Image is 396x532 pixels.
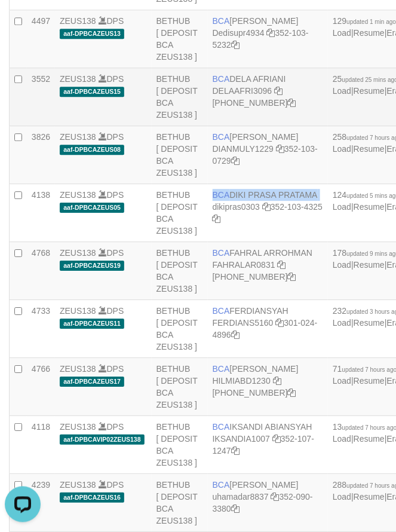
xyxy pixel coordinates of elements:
span: BCA [213,480,230,490]
a: Load [333,434,351,444]
a: Resume [354,202,385,212]
a: ZEUS138 [60,364,96,374]
a: Copy 5665095158 to clipboard [288,272,296,282]
a: Dedisupr4934 [213,28,265,38]
td: DPS [55,184,152,242]
td: BETHUB [ DEPOSIT BCA ZEUS138 ] [152,358,208,416]
td: DPS [55,416,152,474]
span: BCA [213,422,230,432]
a: FAHRALAR0831 [213,260,275,270]
td: [PERSON_NAME] 352-090-3380 [208,474,328,532]
td: BETHUB [ DEPOSIT BCA ZEUS138 ] [152,416,208,474]
a: Resume [354,144,385,154]
td: 4118 [27,416,55,474]
span: aaf-DPBCAZEUS05 [60,203,124,213]
span: aaf-DPBCAZEUS11 [60,319,124,329]
span: aaf-DPBCAZEUS16 [60,493,124,503]
a: DIANMULY1229 [213,144,274,154]
td: BETHUB [ DEPOSIT BCA ZEUS138 ] [152,474,208,532]
td: DPS [55,68,152,126]
td: BETHUB [ DEPOSIT BCA ZEUS138 ] [152,300,208,358]
td: 4768 [27,242,55,300]
a: Copy 3010244896 to clipboard [231,330,240,340]
td: BETHUB [ DEPOSIT BCA ZEUS138 ] [152,68,208,126]
a: ZEUS138 [60,16,96,26]
a: Resume [354,260,385,270]
button: Open LiveChat chat widget [5,5,41,41]
td: 4766 [27,358,55,416]
a: DELAAFRI3096 [213,86,272,96]
a: Resume [354,28,385,38]
td: 4497 [27,10,55,68]
span: BCA [213,16,230,26]
span: BCA [213,306,230,316]
a: IKSANDIA1007 [213,434,271,444]
td: BETHUB [ DEPOSIT BCA ZEUS138 ] [152,184,208,242]
a: ZEUS138 [60,190,96,200]
td: DPS [55,242,152,300]
span: aaf-DPBCAZEUS19 [60,261,124,271]
a: ZEUS138 [60,306,96,316]
a: Copy 3521034325 to clipboard [213,214,221,224]
a: Copy 3521071247 to clipboard [231,446,240,455]
a: Copy uhamadar8837 to clipboard [271,492,280,502]
a: Load [333,86,351,96]
a: Copy HILMIABD1230 to clipboard [273,376,281,386]
a: Resume [354,318,385,328]
td: 4733 [27,300,55,358]
td: 4138 [27,184,55,242]
a: Copy FERDIANS5160 to clipboard [276,318,284,328]
a: HILMIABD1230 [213,376,271,386]
td: DELA AFRIANI [PHONE_NUMBER] [208,68,328,126]
td: 3552 [27,68,55,126]
td: FERDIANSYAH 301-024-4896 [208,300,328,358]
td: DIKI PRASA PRATAMA 352-103-4325 [208,184,328,242]
span: aaf-DPBCAZEUS17 [60,377,124,387]
a: Copy FAHRALAR0831 to clipboard [278,260,286,270]
td: DPS [55,126,152,184]
a: Load [333,28,351,38]
td: 3826 [27,126,55,184]
td: DPS [55,300,152,358]
span: 129 [333,16,396,26]
a: ZEUS138 [60,422,96,432]
td: IKSANDI ABIANSYAH 352-107-1247 [208,416,328,474]
span: aaf-DPBCAZEUS08 [60,145,124,155]
a: Resume [354,376,385,386]
a: Copy 3520903380 to clipboard [231,504,240,513]
a: Load [333,492,351,502]
a: ZEUS138 [60,132,96,142]
td: DPS [55,474,152,532]
td: 4239 [27,474,55,532]
a: Copy DIANMULY1229 to clipboard [276,144,284,154]
td: [PERSON_NAME] 352-103-5232 [208,10,328,68]
a: uhamadar8837 [213,492,269,502]
a: Load [333,202,351,212]
span: BCA [213,364,230,374]
td: DPS [55,10,152,68]
a: Copy 8692458639 to clipboard [288,98,296,108]
td: DPS [55,358,152,416]
td: [PERSON_NAME] 352-103-0729 [208,126,328,184]
td: [PERSON_NAME] [PHONE_NUMBER] [208,358,328,416]
a: Resume [354,434,385,444]
a: Resume [354,86,385,96]
a: Load [333,376,351,386]
a: Load [333,318,351,328]
span: aaf-DPBCAZEUS13 [60,29,124,39]
a: Copy IKSANDIA1007 to clipboard [272,434,281,444]
a: dikipras0303 [213,202,260,212]
a: FERDIANS5160 [213,318,274,328]
td: BETHUB [ DEPOSIT BCA ZEUS138 ] [152,10,208,68]
span: aaf-DPBCAVIP02ZEUS138 [60,435,145,445]
a: Copy 7495214257 to clipboard [288,388,296,398]
a: Copy 3521035232 to clipboard [231,40,240,50]
span: aaf-DPBCAZEUS15 [60,87,124,97]
a: Copy dikipras0303 to clipboard [262,202,271,212]
a: Resume [354,492,385,502]
span: BCA [213,248,230,258]
td: BETHUB [ DEPOSIT BCA ZEUS138 ] [152,242,208,300]
a: ZEUS138 [60,480,96,490]
a: Copy DELAAFRI3096 to clipboard [274,86,283,96]
a: Copy 3521030729 to clipboard [231,156,240,166]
